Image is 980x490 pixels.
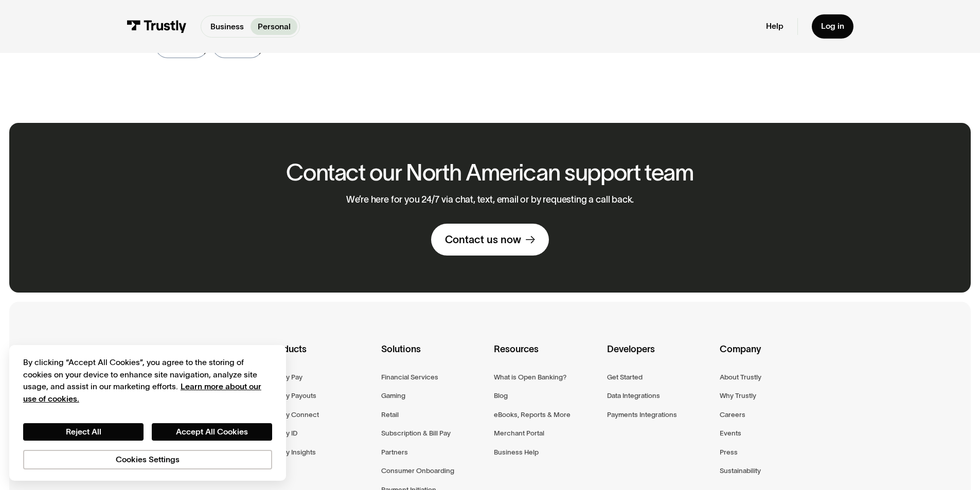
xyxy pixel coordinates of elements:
[381,390,405,402] a: Gaming
[381,342,486,371] div: Solutions
[346,194,634,206] p: We’re here for you 24/7 via chat, text, email or by requesting a call back.
[720,465,761,477] a: Sustainability
[494,342,598,371] div: Resources
[155,342,260,371] div: Personal
[9,345,286,481] div: Cookie banner
[607,371,643,383] a: Get Started
[269,342,373,371] div: Products
[381,427,451,439] a: Subscription & Bill Pay
[812,14,853,39] a: Log in
[23,423,144,441] button: Reject All
[23,450,272,469] button: Cookies Settings
[381,446,408,458] a: Partners
[766,21,783,31] a: Help
[23,356,272,405] div: By clicking “Accept All Cookies”, you agree to the storing of cookies on your device to enhance s...
[720,342,824,371] div: Company
[251,18,297,35] a: Personal
[720,427,741,439] a: Events
[381,409,399,421] a: Retail
[720,409,745,421] a: Careers
[269,409,319,421] a: Trustly Connect
[23,356,272,469] div: Privacy
[381,371,438,383] a: Financial Services
[127,20,187,33] img: Trustly Logo
[607,409,677,421] a: Payments Integrations
[152,423,272,441] button: Accept All Cookies
[494,427,544,439] a: Merchant Portal
[269,446,316,458] a: Trustly Insights
[720,390,756,402] a: Why Trustly
[607,342,711,371] div: Developers
[607,390,660,402] a: Data Integrations
[269,390,316,402] a: Trustly Payouts
[203,18,251,35] a: Business
[210,21,244,33] p: Business
[431,224,549,256] a: Contact us now
[821,21,844,31] div: Log in
[445,233,521,246] div: Contact us now
[381,465,454,477] a: Consumer Onboarding
[494,371,566,383] a: What is Open Banking?
[494,390,508,402] a: Blog
[286,160,694,185] h2: Contact our North American support team
[494,409,571,421] a: eBooks, Reports & More
[720,446,738,458] a: Press
[720,371,761,383] a: About Trustly
[494,446,539,458] a: Business Help
[258,21,291,33] p: Personal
